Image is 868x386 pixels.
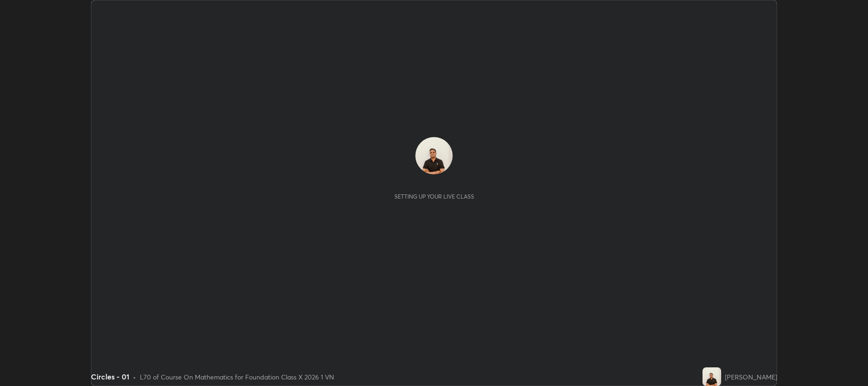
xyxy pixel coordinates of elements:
[703,367,721,386] img: c6c4bda55b2f4167a00ade355d1641a8.jpg
[91,371,129,382] div: Circles - 01
[415,137,453,174] img: c6c4bda55b2f4167a00ade355d1641a8.jpg
[140,372,334,382] div: L70 of Course On Mathematics for Foundation Class X 2026 1 VN
[133,372,136,382] div: •
[725,372,777,382] div: [PERSON_NAME]
[394,193,474,200] div: Setting up your live class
